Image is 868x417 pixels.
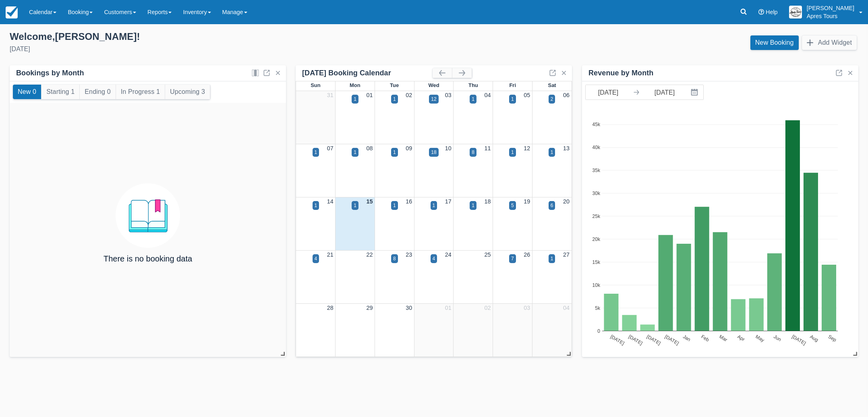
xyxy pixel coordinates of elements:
[406,92,412,98] a: 02
[687,85,703,100] button: Interact with the calendar and add the check-in date for your trip.
[390,82,399,88] span: Tue
[563,198,570,205] a: 20
[807,4,854,12] p: [PERSON_NAME]
[551,149,553,156] div: 1
[366,92,373,98] a: 01
[511,149,514,156] div: 1
[327,251,334,258] a: 21
[393,149,396,156] div: 1
[766,9,778,15] span: Help
[548,82,556,88] span: Sat
[511,255,514,262] div: 7
[431,149,436,156] div: 18
[551,95,553,103] div: 2
[393,95,396,103] div: 1
[445,92,452,98] a: 03
[789,6,802,19] img: A1
[445,251,452,258] a: 24
[428,82,439,88] span: Wed
[468,82,478,88] span: Thu
[802,35,857,50] button: Add Widget
[406,145,412,151] a: 09
[472,149,474,156] div: 8
[563,305,570,311] a: 04
[393,255,396,262] div: 8
[485,198,491,205] a: 18
[350,82,360,88] span: Mon
[366,145,373,151] a: 08
[393,202,396,209] div: 1
[10,31,428,43] div: Welcome , [PERSON_NAME] !
[406,198,412,205] a: 16
[302,68,433,78] div: [DATE] Booking Calendar
[511,95,514,103] div: 1
[327,305,334,311] a: 28
[524,92,530,98] a: 05
[406,251,412,258] a: 23
[524,305,530,311] a: 03
[509,82,516,88] span: Fri
[6,6,18,19] img: checkfront-main-nav-mini-logo.png
[588,68,653,78] div: Revenue by Month
[354,202,356,209] div: 1
[445,198,452,205] a: 17
[485,251,491,258] a: 25
[327,92,334,98] a: 31
[10,44,428,54] div: [DATE]
[586,85,631,100] input: Start Date
[13,85,41,99] button: New 0
[485,145,491,151] a: 11
[563,251,570,258] a: 27
[431,95,436,103] div: 12
[472,95,474,103] div: 1
[311,82,320,88] span: Sun
[406,305,412,311] a: 30
[524,145,530,151] a: 12
[445,145,452,151] a: 10
[41,85,79,99] button: Starting 1
[551,202,553,209] div: 6
[327,198,334,205] a: 14
[354,95,356,103] div: 1
[472,202,474,209] div: 1
[327,145,334,151] a: 07
[116,85,165,99] button: In Progress 1
[524,198,530,205] a: 19
[366,305,373,311] a: 29
[433,255,435,262] div: 4
[750,35,799,50] a: New Booking
[563,92,570,98] a: 06
[485,92,491,98] a: 04
[524,251,530,258] a: 26
[80,85,115,99] button: Ending 0
[16,68,84,78] div: Bookings by Month
[807,12,854,20] p: Apres Tours
[485,305,491,311] a: 02
[366,251,373,258] a: 22
[165,85,210,99] button: Upcoming 3
[315,202,317,209] div: 1
[563,145,570,151] a: 13
[366,198,373,205] a: 15
[642,85,687,100] input: End Date
[433,202,435,209] div: 1
[315,149,317,156] div: 1
[551,255,553,262] div: 1
[445,305,452,311] a: 01
[511,202,514,209] div: 5
[354,149,356,156] div: 1
[315,255,317,262] div: 4
[104,254,192,263] h4: There is no booking data
[758,9,764,15] i: Help
[116,183,180,248] img: booking.png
